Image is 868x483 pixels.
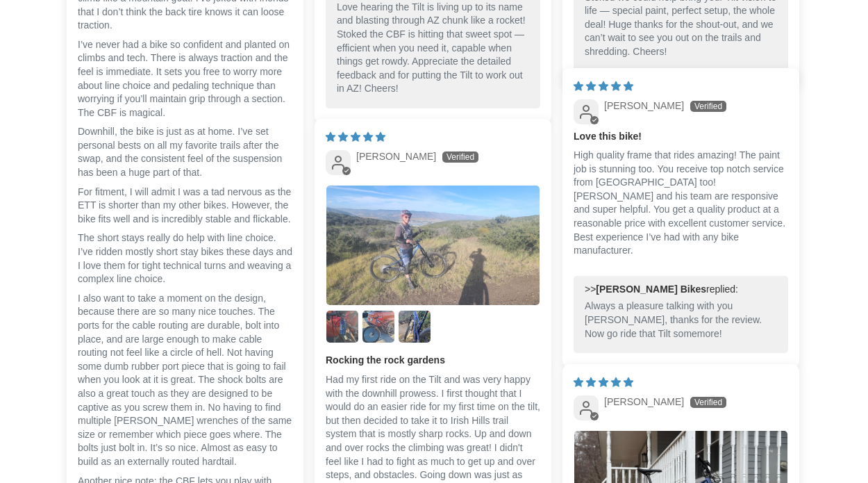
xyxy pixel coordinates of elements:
[585,283,777,297] div: >> replied:
[362,311,394,343] img: User picture
[574,149,788,258] p: High quality frame that rides amazing! The paint job is stunning too. You receive top notch servi...
[78,231,292,286] p: The short stays really do help with line choice. I’ve ridden mostly short stay bikes these days a...
[326,311,358,343] img: User picture
[604,100,684,111] span: [PERSON_NAME]
[78,125,292,179] p: Downhill, the bike is just as at home. I’ve set personal bests on all my favorite trails after th...
[326,310,359,343] a: Link to user picture 2
[574,130,788,144] b: Love this bike!
[326,131,385,142] span: 5 star review
[356,151,436,162] span: [PERSON_NAME]
[326,185,540,306] a: Link to user picture 1
[574,81,633,92] span: 5 star review
[398,310,431,343] a: Link to user picture 4
[362,310,395,343] a: Link to user picture 3
[399,311,431,343] img: User picture
[574,377,633,388] span: 5 star review
[78,38,292,120] p: I’ve never had a bike so confident and planted on climbs and tech. There is always traction and t...
[585,300,777,341] p: Always a pleasure talking with you [PERSON_NAME], thanks for the review. Now go ride that Tilt so...
[596,284,706,295] b: [PERSON_NAME] Bikes
[326,354,540,368] b: Rocking the rock gardens
[604,396,684,407] span: [PERSON_NAME]
[326,186,540,306] img: User picture
[78,292,292,469] p: I also want to take a moment on the design, because there are so many nice touches. The ports for...
[78,186,292,227] p: For fitment, I will admit I was a tad nervous as the ETT is shorter than my other bikes. However,...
